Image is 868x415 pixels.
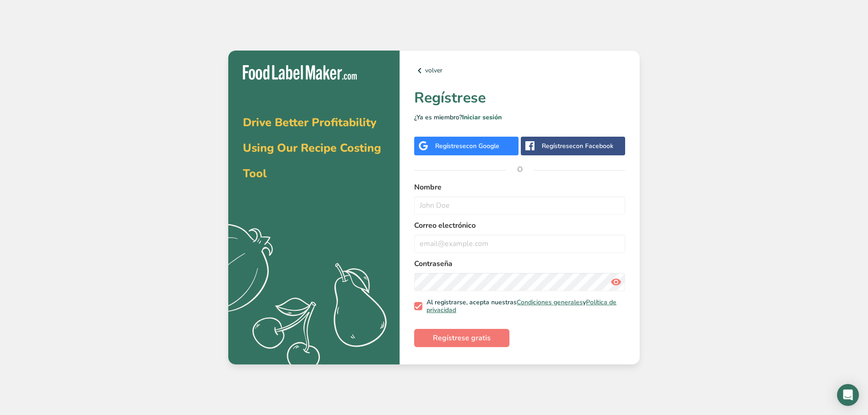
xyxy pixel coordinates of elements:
input: John Doe [414,196,625,215]
span: con Google [466,142,499,150]
span: O [506,156,534,183]
button: Regístrese gratis [414,329,509,347]
p: ¿Ya es miembro? [414,113,625,122]
span: con Facebook [573,142,613,150]
div: Open Intercom Messenger [837,384,859,406]
label: Correo electrónico [414,220,625,231]
img: Food Label Maker [243,65,357,80]
span: Regístrese gratis [433,333,491,343]
span: Al registrarse, acepta nuestras y [422,298,622,314]
a: Condiciones generales [517,298,583,307]
div: Regístrese [435,141,499,151]
label: Nombre [414,182,625,193]
h1: Regístrese [414,87,625,109]
a: Iniciar sesión [462,113,502,122]
input: email@example.com [414,235,625,253]
label: Contraseña [414,258,625,269]
div: Regístrese [542,141,613,151]
a: volver [414,65,625,76]
a: Política de privacidad [426,298,616,315]
span: Drive Better Profitability Using Our Recipe Costing Tool [243,115,381,181]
